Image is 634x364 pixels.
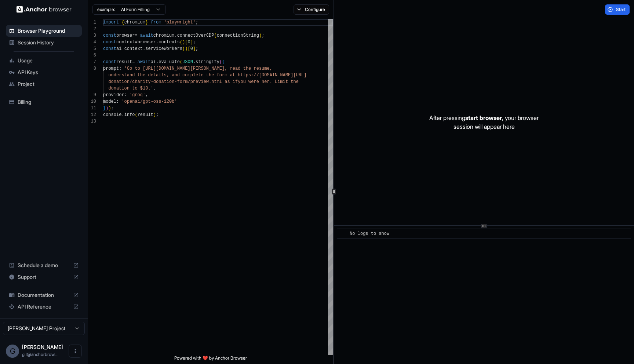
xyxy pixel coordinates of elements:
[180,40,182,45] span: (
[616,7,626,12] span: Start
[106,106,108,111] span: )
[18,273,70,281] span: Support
[121,46,124,51] span: =
[130,92,145,98] span: 'groq'
[108,79,238,84] span: donation/charity-donation-form/preview.html as if
[103,33,116,38] span: const
[97,7,115,12] span: example:
[6,289,82,301] div: Documentation
[88,52,96,59] div: 6
[145,92,148,98] span: ,
[22,344,63,350] span: Gil Dankner
[88,98,96,105] div: 10
[143,46,145,51] span: .
[156,112,158,117] span: ;
[222,59,225,65] span: {
[145,46,182,51] span: serviceWorkers
[116,46,121,51] span: ai
[465,114,502,121] span: start browser
[140,33,153,38] span: await
[88,32,96,39] div: 3
[135,33,137,38] span: =
[196,46,198,51] span: ;
[88,92,96,98] div: 9
[22,352,58,357] span: gil@anchorbrowser.io
[158,59,180,65] span: evaluate
[153,86,156,91] span: ,
[6,345,19,358] div: G
[88,45,96,52] div: 5
[108,86,153,91] span: donation to $10.'
[121,112,124,117] span: .
[119,66,121,71] span: :
[235,66,272,71] span: ad the resume,
[6,37,82,48] div: Session History
[103,112,121,117] span: console
[158,40,180,45] span: contexts
[88,65,96,72] div: 8
[103,59,116,65] span: const
[6,55,82,66] div: Usage
[103,66,119,71] span: prompt
[350,231,389,236] span: No logs to show
[6,96,82,108] div: Billing
[196,20,198,25] span: ;
[187,46,190,51] span: [
[196,59,219,65] span: stringify
[18,98,79,106] span: Billing
[69,345,82,358] button: Open menu
[132,59,135,65] span: =
[88,112,96,118] div: 12
[153,33,175,38] span: chromium
[340,230,344,237] span: ​
[238,79,299,84] span: you were her. Limit the
[294,4,329,15] button: Configure
[214,33,217,38] span: (
[138,40,156,45] span: browser
[153,112,156,117] span: )
[124,46,143,51] span: context
[240,73,306,78] span: ttps://[DOMAIN_NAME][URL]
[180,59,182,65] span: (
[103,92,124,98] span: provider
[187,40,190,45] span: 0
[103,106,106,111] span: }
[103,40,116,45] span: const
[18,27,79,34] span: Browser Playground
[145,20,148,25] span: }
[185,40,187,45] span: [
[116,59,132,65] span: result
[164,20,196,25] span: 'playwright'
[6,259,82,271] div: Schedule a demo
[6,271,82,283] div: Support
[190,46,193,51] span: 0
[108,106,111,111] span: )
[108,73,240,78] span: understand the details, and complete the form at h
[124,112,135,117] span: info
[18,69,79,76] span: API Keys
[177,33,214,38] span: connectOverCDP
[18,57,79,64] span: Usage
[116,99,119,104] span: :
[262,33,264,38] span: ;
[6,78,82,90] div: Project
[193,59,196,65] span: .
[18,303,70,310] span: API Reference
[185,46,187,51] span: )
[182,40,185,45] span: )
[18,262,70,269] span: Schedule a demo
[116,40,135,45] span: context
[182,59,193,65] span: JSON
[17,6,72,13] img: Anchor Logo
[116,33,135,38] span: browser
[193,40,196,45] span: ;
[88,59,96,65] div: 7
[190,40,193,45] span: ]
[219,59,222,65] span: (
[124,66,235,71] span: 'Go to [URL][DOMAIN_NAME][PERSON_NAME], re
[138,112,153,117] span: result
[18,80,79,88] span: Project
[182,46,185,51] span: (
[156,59,158,65] span: .
[135,112,137,117] span: (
